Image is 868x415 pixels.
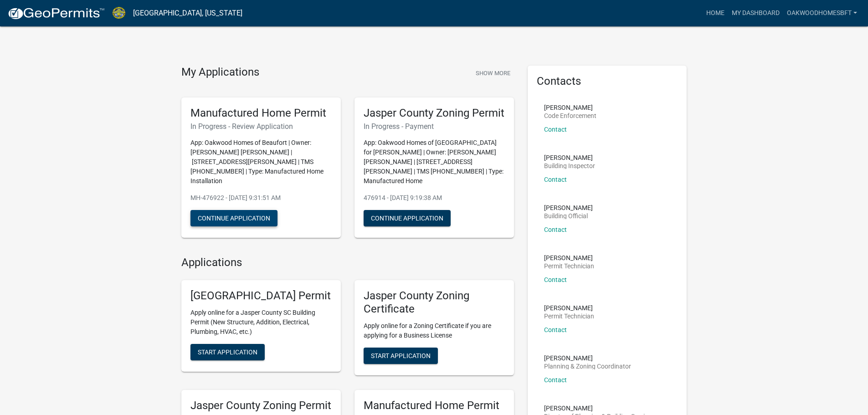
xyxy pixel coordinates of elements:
button: Start Application [190,344,265,360]
p: 476914 - [DATE] 9:19:38 AM [364,193,505,203]
p: MH-476922 - [DATE] 9:31:51 AM [190,193,332,203]
p: Code Enforcement [544,113,596,119]
button: Start Application [364,348,438,364]
h5: Contacts [537,75,678,88]
p: App: Oakwood Homes of Beaufort | Owner: [PERSON_NAME] [PERSON_NAME] | [STREET_ADDRESS][PERSON_NAM... [190,138,332,186]
p: [PERSON_NAME] [544,255,594,261]
a: Contact [544,126,567,133]
p: Building Inspector [544,163,595,169]
a: Home [703,5,728,22]
h4: My Applications [181,66,259,79]
p: App: Oakwood Homes of [GEOGRAPHIC_DATA] for [PERSON_NAME] | Owner: [PERSON_NAME] [PERSON_NAME] | ... [364,138,505,186]
p: Planning & Zoning Coordinator [544,363,631,369]
a: Contact [544,376,567,384]
p: Apply online for a Zoning Certificate if you are applying for a Business License [364,321,505,340]
p: [PERSON_NAME] [544,305,594,311]
a: My Dashboard [728,5,783,22]
p: [PERSON_NAME] [544,405,654,411]
button: Show More [472,66,514,81]
h5: Jasper County Zoning Permit [190,399,332,412]
p: Apply online for a Jasper County SC Building Permit (New Structure, Addition, Electrical, Plumbin... [190,308,332,337]
h6: In Progress - Payment [364,122,505,131]
h5: [GEOGRAPHIC_DATA] Permit [190,289,332,302]
a: Contact [544,276,567,283]
a: Contact [544,176,567,183]
span: Start Application [371,352,431,359]
p: [PERSON_NAME] [544,355,631,361]
a: Contact [544,226,567,233]
p: [PERSON_NAME] [544,104,596,111]
a: Contact [544,326,567,333]
p: [PERSON_NAME] [544,154,595,161]
p: [PERSON_NAME] [544,205,593,211]
h5: Manufactured Home Permit [364,399,505,412]
h5: Jasper County Zoning Certificate [364,289,505,316]
img: Jasper County, South Carolina [112,7,126,19]
h6: In Progress - Review Application [190,122,332,131]
a: OakwoodHomesBft [783,5,861,22]
p: Building Official [544,213,593,219]
p: Permit Technician [544,263,594,269]
h4: Applications [181,256,514,269]
h5: Manufactured Home Permit [190,107,332,120]
p: Permit Technician [544,313,594,319]
button: Continue Application [364,210,451,226]
button: Continue Application [190,210,277,226]
a: [GEOGRAPHIC_DATA], [US_STATE] [133,5,242,21]
span: Start Application [198,348,257,356]
h5: Jasper County Zoning Permit [364,107,505,120]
